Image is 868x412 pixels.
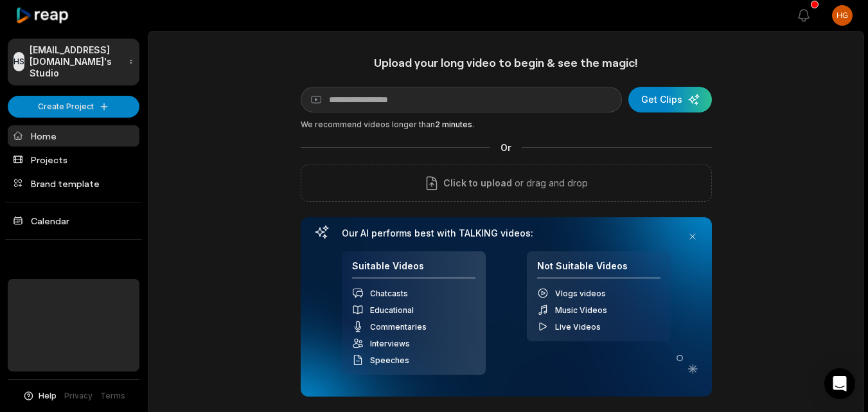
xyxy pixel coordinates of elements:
[8,210,139,231] a: Calendar
[628,87,712,112] button: Get Clips
[352,260,475,279] h4: Suitable Videos
[824,368,855,399] div: Open Intercom Messenger
[435,120,472,129] span: 2 minutes
[370,355,409,365] span: Speeches
[342,228,671,239] h3: Our AI performs best with TALKING videos:
[490,141,522,154] span: Or
[370,305,414,315] span: Educational
[301,119,712,130] div: We recommend videos longer than .
[555,322,601,332] span: Live Videos
[100,390,125,402] a: Terms
[370,289,408,298] span: Chatcasts
[8,96,139,118] button: Create Project
[64,390,93,402] a: Privacy
[13,52,24,71] div: HS
[370,322,427,332] span: Commentaries
[537,260,660,279] h4: Not Suitable Videos
[8,173,139,194] a: Brand template
[555,289,606,298] span: Vlogs videos
[555,305,607,315] span: Music Videos
[30,44,123,80] p: [EMAIL_ADDRESS][DOMAIN_NAME]'s Studio
[443,175,512,191] span: Click to upload
[301,55,712,70] h1: Upload your long video to begin & see the magic!
[22,390,57,402] button: Help
[512,175,588,191] p: or drag and drop
[370,339,410,348] span: Interviews
[39,390,57,402] span: Help
[8,125,139,147] a: Home
[8,149,139,170] a: Projects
